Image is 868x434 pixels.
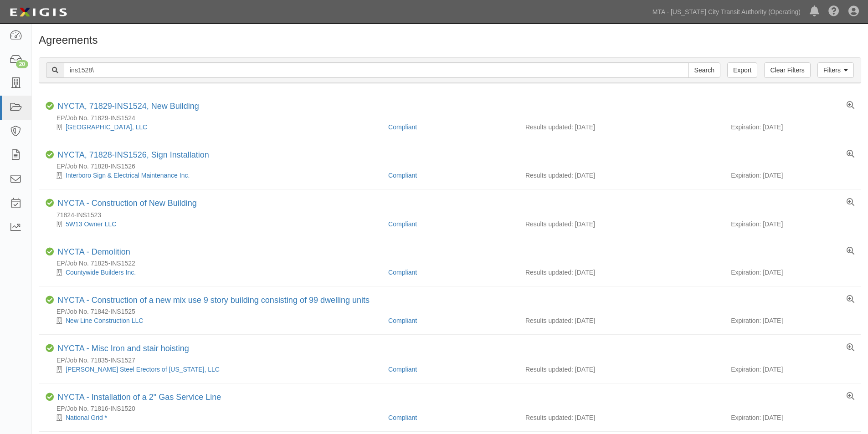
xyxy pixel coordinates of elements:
[847,247,854,255] a: View results summary
[731,220,854,229] div: Expiration: [DATE]
[847,344,854,352] a: View results summary
[64,62,689,78] input: Search
[66,269,136,276] a: Countywide Builders Inc.
[46,296,54,304] i: Compliant
[731,171,854,180] div: Expiration: [DATE]
[525,365,717,374] div: Results updated: [DATE]
[828,6,839,17] i: Help Center - Complianz
[66,414,107,421] a: National Grid *
[46,220,381,229] div: 5W13 Owner LLC
[57,247,130,257] div: NYCTA - Demolition
[648,3,805,21] a: MTA - [US_STATE] City Transit Authority (Operating)
[46,307,861,316] div: EP/Job No. 71842-INS1525
[388,269,417,276] a: Compliant
[66,172,190,179] a: Interboro Sign & Electrical Maintenance Inc.
[46,102,54,110] i: Compliant
[731,365,854,374] div: Expiration: [DATE]
[57,247,130,256] a: NYCTA - Demolition
[46,259,861,268] div: EP/Job No. 71825-INS1522
[731,316,854,325] div: Expiration: [DATE]
[46,113,861,123] div: EP/Job No. 71829-INS1524
[57,296,370,306] div: NYCTA - Construction of a new mix use 9 story building consisting of 99 dwelling units
[847,102,854,110] a: View results summary
[388,172,417,179] a: Compliant
[57,393,221,402] a: NYCTA - Installation of a 2" Gas Service Line
[46,316,381,325] div: New Line Construction LLC
[46,344,54,352] i: Compliant
[525,123,717,132] div: Results updated: [DATE]
[46,210,861,220] div: 71824-INS1523
[57,150,209,159] a: NYCTA, 71828-INS1526, Sign Installation
[46,162,861,171] div: EP/Job No. 71828-INS1526
[39,34,861,46] h1: Agreements
[847,296,854,304] a: View results summary
[57,344,189,354] div: NYCTA - Misc Iron and stair hoisting
[46,268,381,277] div: Countywide Builders Inc.
[57,102,199,112] div: NYCTA, 71829-INS1524, New Building
[388,220,417,228] a: Compliant
[57,199,197,209] div: NYCTA - Construction of New Building
[525,171,717,180] div: Results updated: [DATE]
[66,366,220,373] a: [PERSON_NAME] Steel Erectors of [US_STATE], LLC
[388,123,417,131] a: Compliant
[46,171,381,180] div: Interboro Sign & Electrical Maintenance Inc.
[46,123,381,132] div: Court Square 45th Ave, LLC
[46,151,54,159] i: Compliant
[727,62,757,78] a: Export
[525,316,717,325] div: Results updated: [DATE]
[731,413,854,422] div: Expiration: [DATE]
[525,413,717,422] div: Results updated: [DATE]
[46,404,861,413] div: EP/Job No. 71816-INS1520
[525,268,717,277] div: Results updated: [DATE]
[847,199,854,207] a: View results summary
[57,199,197,208] a: NYCTA - Construction of New Building
[16,60,28,68] div: 20
[57,393,221,403] div: NYCTA - Installation of a 2" Gas Service Line
[57,296,370,305] a: NYCTA - Construction of a new mix use 9 story building consisting of 99 dwelling units
[764,62,810,78] a: Clear Filters
[46,248,54,256] i: Compliant
[57,150,209,160] div: NYCTA, 71828-INS1526, Sign Installation
[388,317,417,324] a: Compliant
[66,317,143,324] a: New Line Construction LLC
[688,62,720,78] input: Search
[525,220,717,229] div: Results updated: [DATE]
[388,414,417,421] a: Compliant
[57,344,189,353] a: NYCTA - Misc Iron and stair hoisting
[46,356,861,365] div: EP/Job No. 71835-INS1527
[66,123,147,131] a: [GEOGRAPHIC_DATA], LLC
[46,393,54,401] i: Compliant
[66,220,116,228] a: 5W13 Owner LLC
[817,62,854,78] a: Filters
[46,413,381,422] div: National Grid *
[46,199,54,207] i: Compliant
[388,366,417,373] a: Compliant
[731,268,854,277] div: Expiration: [DATE]
[46,365,381,374] div: Burgess Steel Erectors of New York, LLC
[57,102,199,111] a: NYCTA, 71829-INS1524, New Building
[731,123,854,132] div: Expiration: [DATE]
[847,150,854,158] a: View results summary
[847,393,854,401] a: View results summary
[7,4,70,20] img: logo-5460c22ac91f19d4615b14bd174203de0afe785f0fc80cf4dbbc73dc1793850b.png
